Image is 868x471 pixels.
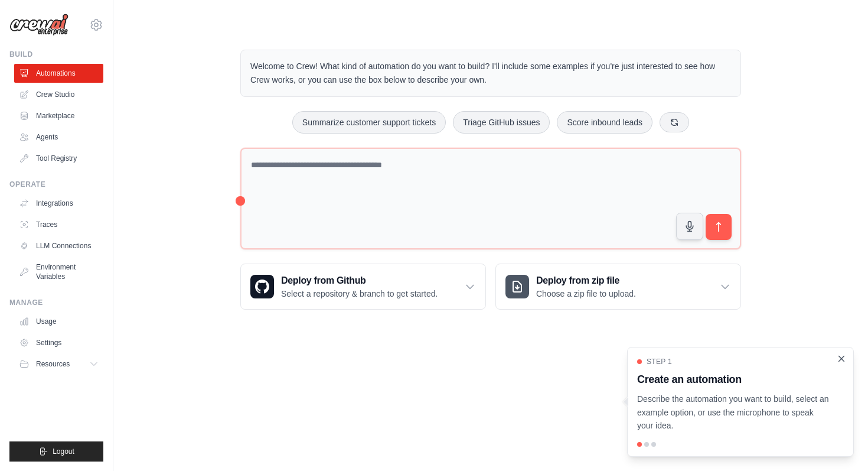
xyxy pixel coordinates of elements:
a: Usage [14,312,103,331]
div: Manage [9,298,103,307]
a: Crew Studio [14,85,103,104]
a: Settings [14,333,103,352]
span: Logout [53,447,74,456]
span: Resources [36,359,70,369]
p: Welcome to Crew! What kind of automation do you want to build? I'll include some examples if you'... [250,60,731,87]
p: Choose a zip file to upload. [536,288,636,300]
div: Operate [9,180,103,189]
iframe: Chat Widget [809,414,868,471]
p: Select a repository & branch to get started. [281,288,438,300]
button: Resources [14,355,103,373]
a: Environment Variables [14,258,103,286]
button: Triage GitHub issues [453,111,550,134]
div: Build [9,50,103,59]
button: Score inbound leads [557,111,652,134]
h3: Deploy from Github [281,274,438,288]
button: Logout [9,441,103,462]
a: LLM Connections [14,236,103,255]
button: Close walkthrough [837,354,846,363]
a: Integrations [14,194,103,213]
p: Describe the automation you want to build, select an example option, or use the microphone to spe... [637,392,830,433]
a: Marketplace [14,106,103,125]
h3: Deploy from zip file [536,274,636,288]
a: Agents [14,128,103,147]
a: Traces [14,215,103,234]
a: Automations [14,64,103,83]
span: Step 1 [647,357,672,366]
h3: Create an automation [637,371,830,388]
a: Tool Registry [14,149,103,168]
img: Logo [9,14,68,36]
button: Summarize customer support tickets [292,111,446,134]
